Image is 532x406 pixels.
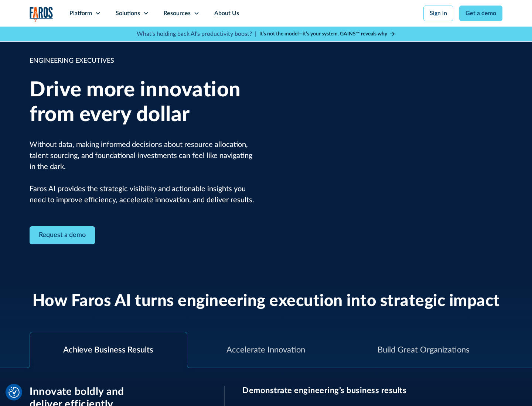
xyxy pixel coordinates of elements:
[63,344,153,356] div: Achieve Business Results
[30,7,53,22] a: home
[30,56,255,66] div: ENGINEERING EXECUTIVES
[30,226,95,244] a: Contact Modal
[164,9,191,18] div: Resources
[459,6,502,21] a: Get a demo
[8,387,20,398] button: Cookie Settings
[242,386,502,395] h3: Demonstrate engineering’s business results
[259,31,387,37] strong: It’s not the model—it’s your system. GAINS™ reveals why
[378,344,470,356] div: Build Great Organizations
[259,30,395,38] a: It’s not the model—it’s your system. GAINS™ reveals why
[423,6,453,21] a: Sign in
[226,344,305,356] div: Accelerate Innovation
[137,30,256,38] p: What's holding back AI's productivity boost? |
[30,78,255,127] h1: Drive more innovation from every dollar
[30,139,255,206] p: Without data, making informed decisions about resource allocation, talent sourcing, and foundatio...
[116,9,140,18] div: Solutions
[69,9,92,18] div: Platform
[8,387,20,398] img: Revisit consent button
[33,292,500,311] h2: How Faros AI turns engineering execution into strategic impact
[30,7,53,22] img: Logo of the analytics and reporting company Faros.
